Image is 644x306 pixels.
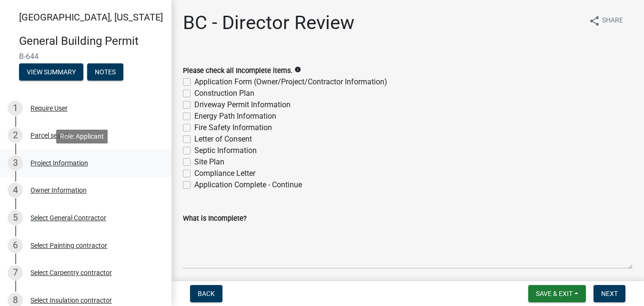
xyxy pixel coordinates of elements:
label: Energy Path Information [194,111,276,122]
label: Please check all Incomplete items. [183,68,292,74]
label: Construction Plan [194,88,254,99]
h1: BC - Director Review [183,11,354,34]
label: What is Incomplete? [183,215,247,222]
div: 4 [8,183,23,198]
div: Owner Information [30,187,87,194]
div: 6 [8,238,23,253]
div: 7 [8,265,23,280]
button: shareShare [581,11,631,30]
div: Parcel search [30,132,70,139]
button: Next [594,285,625,302]
i: info [294,66,301,73]
div: Select General Contractor [30,214,106,221]
label: Letter of Consent [194,133,252,145]
span: [GEOGRAPHIC_DATA], [US_STATE] [19,11,163,23]
div: Select Painting contractor [30,242,107,249]
label: Septic Information [194,145,257,156]
wm-modal-confirm: Summary [19,69,83,76]
label: Application Form (Owner/Project/Contractor Information) [194,76,387,88]
div: Role: Applicant [56,130,108,143]
div: Select Insulation contractor [30,297,112,304]
button: View Summary [19,63,83,81]
span: Back [198,290,215,297]
div: Project Information [30,160,88,166]
span: B-644 [19,52,152,61]
div: Select Carpentry contractor [30,269,112,276]
span: Save & Exit [536,290,573,297]
span: Next [601,290,618,297]
button: Back [190,285,222,302]
div: Require User [30,105,68,112]
div: 2 [8,128,23,143]
i: share [589,15,600,27]
wm-modal-confirm: Notes [87,69,123,76]
label: Compliance Letter [194,168,255,179]
label: Site Plan [194,156,224,168]
div: 1 [8,101,23,116]
button: Save & Exit [528,285,586,302]
button: Notes [87,63,123,81]
span: Share [602,15,623,27]
div: 3 [8,155,23,171]
label: Fire Safety Information [194,122,272,133]
label: Application Complete - Continue [194,179,302,191]
label: Driveway Permit Information [194,99,291,111]
div: 5 [8,210,23,225]
h4: General Building Permit [19,34,164,48]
